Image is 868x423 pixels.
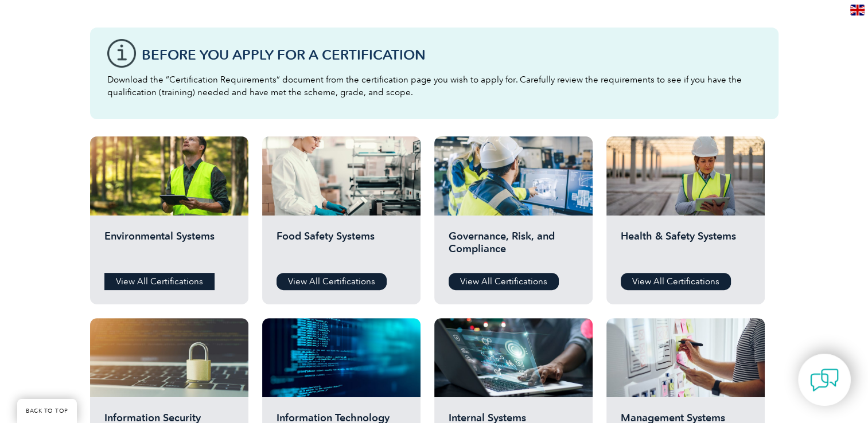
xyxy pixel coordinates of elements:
a: View All Certifications [277,273,387,290]
a: BACK TO TOP [17,399,77,423]
h2: Health & Safety Systems [621,230,750,264]
img: en [850,5,865,15]
h2: Food Safety Systems [277,230,406,264]
img: contact-chat.png [810,366,839,394]
a: View All Certifications [449,273,559,290]
h3: Before You Apply For a Certification [142,48,761,62]
a: View All Certifications [104,273,215,290]
a: View All Certifications [621,273,731,290]
h2: Governance, Risk, and Compliance [449,230,578,264]
p: Download the “Certification Requirements” document from the certification page you wish to apply ... [107,73,761,99]
h2: Environmental Systems [104,230,234,264]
